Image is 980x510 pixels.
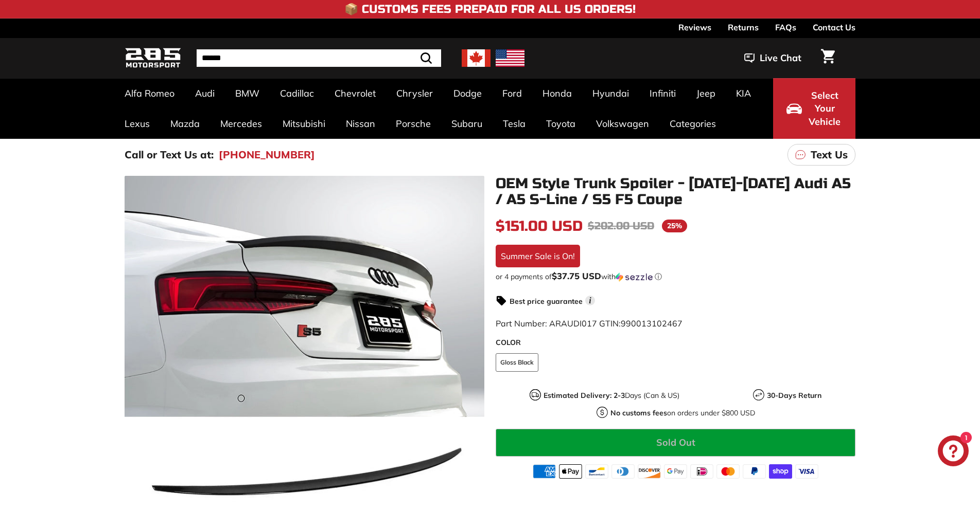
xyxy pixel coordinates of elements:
[496,176,855,208] h1: OEM Style Trunk Spoiler - [DATE]-[DATE] Audi A5 / A5 S-Line / S5 F5 Coupe
[496,429,855,457] button: Sold Out
[225,78,270,108] a: BMW
[386,78,443,108] a: Chrysler
[441,108,493,139] a: Subaru
[787,144,855,166] a: Text Us
[533,464,556,479] img: american_express
[610,408,755,418] p: on orders under $800 USD
[716,464,740,479] img: master
[935,435,972,469] inbox-online-store-chat: Shopify online store chat
[544,390,679,401] p: Days (Can & US)
[510,297,583,306] strong: Best price guarantee
[811,147,848,162] p: Text Us
[621,318,682,329] span: 990013102467
[731,45,815,71] button: Live Chat
[678,19,711,36] a: Reviews
[815,41,841,76] a: Cart
[210,108,272,139] a: Mercedes
[197,49,441,67] input: Search
[544,391,625,400] strong: Estimated Delivery: 2-3
[386,108,441,139] a: Porsche
[686,78,726,108] a: Jeep
[160,108,210,139] a: Mazda
[690,464,713,479] img: ideal
[344,3,636,15] h4: 📦 Customs Fees Prepaid for All US Orders!
[324,78,386,108] a: Chevrolet
[638,464,661,479] img: discover
[775,19,796,36] a: FAQs
[588,220,654,232] span: $202.00 USD
[813,19,855,36] a: Contact Us
[272,108,336,139] a: Mitsubishi
[185,78,225,108] a: Audi
[769,464,792,479] img: shopify_pay
[807,89,842,129] span: Select Your Vehicle
[662,220,687,232] span: 25%
[219,147,315,162] a: [PHONE_NUMBER]
[496,271,855,282] div: or 4 payments of$37.75 USDwithSezzle Click to learn more about Sezzle
[125,46,181,70] img: Logo_285_Motorsport_areodynamics_components
[559,464,582,479] img: apple_pay
[611,464,635,479] img: diners_club
[114,78,185,108] a: Alfa Romeo
[552,270,601,281] span: $37.75 USD
[585,464,608,479] img: bancontact
[726,78,761,108] a: KIA
[125,147,214,162] p: Call or Text Us at:
[536,108,586,139] a: Toyota
[443,78,492,108] a: Dodge
[336,108,386,139] a: Nissan
[795,464,818,479] img: visa
[532,78,582,108] a: Honda
[760,51,801,65] span: Live Chat
[656,436,695,448] span: Sold Out
[270,78,324,108] a: Cadillac
[582,78,639,108] a: Hyundai
[114,108,160,139] a: Lexus
[492,78,532,108] a: Ford
[496,271,855,282] div: or 4 payments of with
[639,78,686,108] a: Infiniti
[664,464,687,479] img: google_pay
[616,272,653,282] img: Sezzle
[659,108,726,139] a: Categories
[586,108,659,139] a: Volkswagen
[496,337,855,348] label: COLOR
[767,391,821,400] strong: 30-Days Return
[728,19,759,36] a: Returns
[496,217,583,235] span: $151.00 USD
[493,108,536,139] a: Tesla
[496,318,682,329] span: Part Number: ARAUDI017 GTIN:
[610,408,667,417] strong: No customs fees
[773,78,855,139] button: Select Your Vehicle
[585,296,595,305] span: i
[496,245,580,267] div: Summer Sale is On!
[743,464,766,479] img: paypal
